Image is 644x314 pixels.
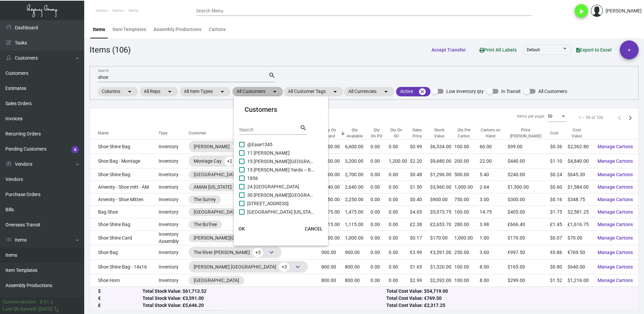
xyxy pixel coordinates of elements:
div: 0.51.2 [40,299,53,306]
span: @Ease1345 [247,140,315,149]
span: OK [238,226,245,231]
mat-card-title: Customers [245,104,317,115]
span: [STREET_ADDRESS] [247,199,315,208]
span: 15 [PERSON_NAME] Yards – RESIDENCES - Inactive [247,166,315,174]
div: Current version: [3,299,37,306]
button: OK [231,223,253,235]
span: CANCEL [305,226,323,231]
button: CANCEL [299,223,328,235]
span: 24 [GEOGRAPHIC_DATA] [247,183,315,191]
span: 11 [PERSON_NAME] [247,149,315,157]
mat-icon: search [300,124,307,132]
span: [GEOGRAPHIC_DATA] [US_STATE] [247,208,315,216]
span: 30 [PERSON_NAME][GEOGRAPHIC_DATA] - Residences [247,191,315,199]
span: 15 [PERSON_NAME][GEOGRAPHIC_DATA] – RESIDENCES [247,157,315,165]
div: Last Qb Synced: [DATE] [3,306,53,313]
span: 1856 [247,174,315,182]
